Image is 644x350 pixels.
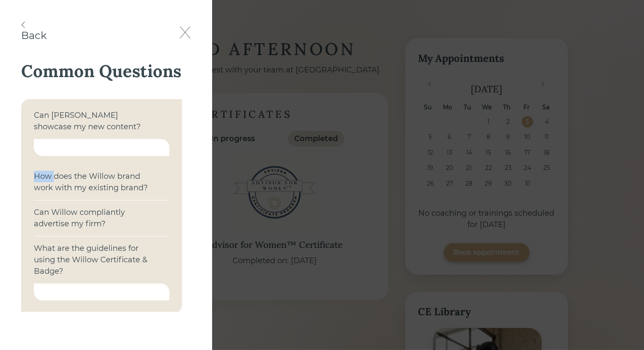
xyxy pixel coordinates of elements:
div: Back [21,22,47,43]
img: < [21,22,25,28]
div: Common Questions [21,60,191,82]
div: How does the Willow brand work with my existing brand? [34,171,154,194]
div: What are the guidelines for using the Willow Certificate & Badge? [34,243,154,277]
div: Can [PERSON_NAME] showcase my new content? [34,110,154,133]
img: X [180,26,191,39]
div: Can Willow compliantly advertise my firm? [34,207,154,230]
